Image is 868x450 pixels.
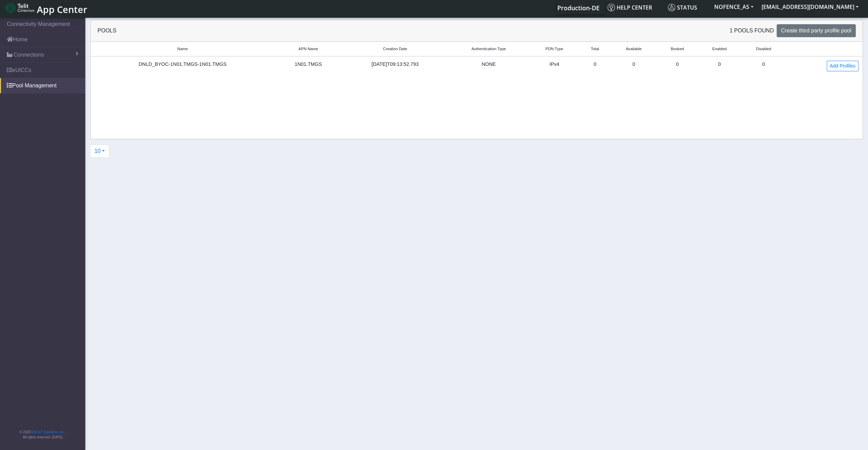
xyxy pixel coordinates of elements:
div: [DATE]T09:13:52.793 [346,61,444,68]
div: 1N01.TMGS [278,61,338,68]
span: PDN Type [545,46,563,52]
span: Status [668,4,697,11]
td: 0 [741,56,786,75]
span: Creation Date [383,46,407,52]
img: status.svg [668,4,675,11]
div: Pools [92,27,477,35]
a: Help center [605,1,665,14]
button: NOFENCE_AS [710,1,757,13]
a: Your current platform instance [557,1,599,14]
span: Create third party profile pool [781,28,851,33]
span: Help center [607,4,652,11]
span: Authentication Type [471,46,506,52]
span: APN Name [298,46,318,52]
td: 0 [610,56,657,75]
a: App Center [5,0,86,15]
span: App Center [37,3,87,16]
a: Telit IoT Solutions, Inc. [31,430,65,434]
button: 10 [90,145,109,158]
div: IPv4 [533,61,575,68]
span: Disabled [756,46,771,52]
div: NONE [452,61,525,68]
img: knowledge.svg [607,4,615,11]
td: 0 [579,56,610,75]
td: 0 [698,56,741,75]
a: Add Profiles [827,61,858,71]
span: Production-DE [557,4,600,12]
span: Connections [14,51,44,59]
button: [EMAIL_ADDRESS][DOMAIN_NAME] [757,1,863,13]
div: DNLD_BYOC-1N01.TMGS-1N01.TMGS [95,61,270,68]
img: logo-telit-cinterion-gw-new.png [5,2,34,13]
span: Available [626,46,642,52]
a: Status [665,1,710,14]
span: Enabled [712,46,726,52]
span: Booked [671,46,684,52]
span: Total [591,46,599,52]
span: 1 pools found [730,27,774,35]
span: Name [177,46,188,52]
button: Create third party profile pool [777,24,856,37]
td: 0 [657,56,698,75]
